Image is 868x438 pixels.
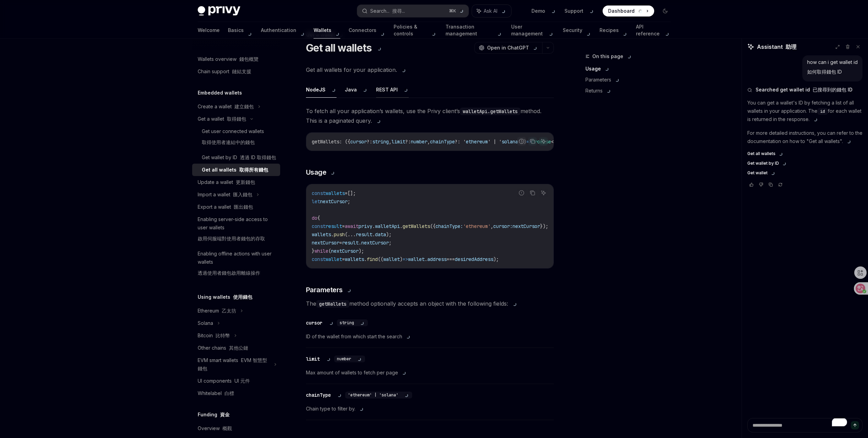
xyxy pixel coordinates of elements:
span: wallet [383,256,400,262]
span: The method optionally accepts an object with the following fields: [306,299,554,308]
span: const [312,190,326,196]
span: string [340,320,365,326]
div: chainType [306,392,342,398]
span: . [372,223,375,229]
span: . [425,256,427,262]
span: => [403,256,408,262]
span: Chain type to filter by. [306,405,554,413]
button: Copy the contents from the code block [528,188,537,197]
button: Ask AI [539,137,548,146]
div: Get all wallets [202,166,268,174]
span: ' | ' [488,139,502,145]
textarea: To enrich screen reader interactions, please activate Accessibility in Grammarly extension settings [747,418,862,432]
div: UI components [198,377,250,385]
span: wallets [312,231,331,238]
span: nextCursor [320,198,348,205]
span: To fetch all your application’s wallets, use the Privy client’s method. This is a paginated query. [306,106,554,125]
span: Parameters [306,285,352,295]
font: 取得使用者連結中的錢包 [202,139,255,145]
span: privy [359,223,372,229]
a: API reference [636,22,670,39]
span: Get all wallets for your application. [306,65,554,75]
div: Enabling server-side access to user wallets [198,215,276,245]
a: Policies & controls [394,22,438,39]
span: Max amount of wallets to fetch per page [306,369,554,377]
span: Get all wallets [747,151,784,156]
span: . [372,231,375,238]
span: ... [348,231,356,238]
div: Get wallet by ID [202,153,276,162]
div: Wallets overview [198,55,259,63]
span: . [331,231,334,238]
button: Report incorrect code [517,188,526,197]
span: id [820,109,825,114]
span: ⌘ K [449,8,464,14]
button: Open in ChatGPT [474,42,542,54]
span: getWallets [312,139,339,145]
font: 匯出錢包 [234,204,253,210]
div: Create a wallet [198,102,254,111]
a: UI components UI 元件 [192,375,280,387]
span: nextCursor [312,240,339,246]
a: Get wallet [747,170,862,176]
div: Enabling offline actions with user wallets [198,250,276,280]
span: = [342,223,345,229]
button: Ask AI [539,188,548,197]
a: Usage [585,63,676,74]
span: === [447,256,455,262]
span: ID of the wallet from which start the search [306,332,554,341]
span: desiredAddress [455,256,493,262]
span: ?: [367,139,372,145]
span: const [312,256,326,262]
a: Get user connected wallets取得使用者連結中的錢包 [192,125,280,151]
a: Chain support 鏈結支援 [192,65,280,78]
span: wallets [345,256,364,262]
div: EVM smart wallets [198,356,270,373]
button: Searched get wallet id 已搜尋到的錢包 ID [747,86,862,93]
font: 乙太坊 [222,308,236,314]
button: Copy the contents from the code block [528,137,537,146]
span: . [359,240,361,246]
span: ( [328,248,331,254]
a: Get wallet by ID 透過 ID 取得錢包 [192,151,280,164]
span: nextCursor [331,248,359,254]
font: 透過 ID 取得錢包 [240,154,276,160]
span: result [356,231,372,238]
span: ( [345,231,348,238]
font: 錢包概覽 [239,56,259,62]
span: ); [386,231,392,238]
span: cursor: [493,223,513,229]
span: Dashboard [608,8,644,14]
span: const [312,223,326,229]
a: Update a wallet 更新錢包 [192,176,280,188]
div: Solana [198,319,213,327]
div: Get a wallet [198,115,246,123]
font: 更新錢包 [236,179,255,185]
div: Export a wallet [198,203,253,211]
span: ?: [405,139,411,145]
a: Support [564,8,594,14]
span: await [345,223,359,229]
a: Connectors [349,22,385,39]
span: data [375,231,386,238]
font: 白標 [224,390,234,396]
font: 建立錢包 [234,103,254,109]
span: . [400,223,403,229]
span: => [526,139,532,145]
span: ethereum [466,139,488,145]
button: REST API [376,81,409,98]
a: User management [511,22,554,39]
code: walletApi.getWallets [460,108,520,115]
div: Bitcoin [198,331,230,340]
span: push [334,231,345,238]
div: Search... [370,7,405,15]
a: Welcome [198,22,220,39]
span: = [342,256,345,262]
button: Report incorrect code [517,137,526,146]
span: ; [348,198,350,205]
a: Wallets [314,22,340,39]
span: chainType [430,139,455,145]
h5: Embedded wallets [198,89,242,97]
a: Recipes [600,22,628,39]
button: Send message [851,421,859,429]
